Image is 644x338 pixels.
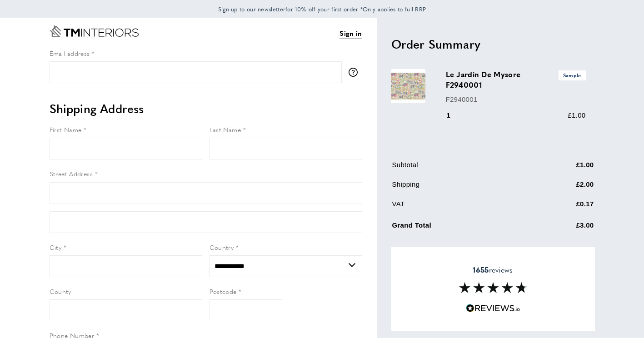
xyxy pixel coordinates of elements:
[218,5,286,13] span: Sign up to our newsletter
[218,5,286,14] a: Sign up to our newsletter
[339,28,362,39] a: Sign in
[568,111,585,119] span: £1.00
[210,287,237,296] span: Postcode
[446,110,464,121] div: 1
[531,218,594,238] td: £3.00
[50,125,82,134] span: First Name
[218,5,426,13] span: for 10% off your first order *Only applies to full RRP
[391,69,425,103] img: Le Jardin De Mysore F2940001
[210,125,241,134] span: Last Name
[50,169,93,178] span: Street Address
[473,265,513,274] span: reviews
[392,199,530,216] td: VAT
[50,100,362,117] h2: Shipping Address
[50,49,90,58] span: Email address
[50,243,62,252] span: City
[446,94,586,105] p: F2940001
[210,243,234,252] span: Country
[459,282,527,293] img: Reviews section
[473,264,489,275] strong: 1655
[531,179,594,197] td: £2.00
[466,304,520,313] img: Reviews.io 5 stars
[50,287,71,296] span: County
[559,70,586,80] span: Sample
[392,159,530,177] td: Subtotal
[392,179,530,197] td: Shipping
[349,68,362,77] button: More information
[531,159,594,177] td: £1.00
[391,36,595,52] h2: Order Summary
[50,25,139,37] a: Go to Home page
[446,69,586,90] h3: Le Jardin De Mysore F2940001
[531,199,594,216] td: £0.17
[392,218,530,238] td: Grand Total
